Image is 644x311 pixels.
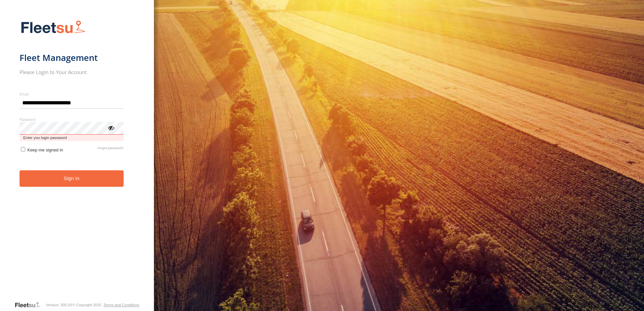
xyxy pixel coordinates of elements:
h1: Fleet Management [20,52,124,63]
span: Enter you login password [20,135,124,141]
h2: Please Login to Your Account [20,69,124,75]
button: Sign in [20,170,124,187]
a: Terms and Conditions [103,303,139,307]
a: Visit our Website [14,302,45,308]
form: main [20,16,134,301]
img: Fleetsu [20,19,87,36]
span: Keep me signed in [27,147,63,152]
div: © Copyright 2025 - [72,303,139,307]
label: Password [20,117,124,122]
div: ViewPassword [107,124,114,131]
label: Email [20,92,124,97]
div: Version: 305.03 [46,303,72,307]
a: Forgot password? [97,146,124,152]
input: Keep me signed in [21,147,25,151]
